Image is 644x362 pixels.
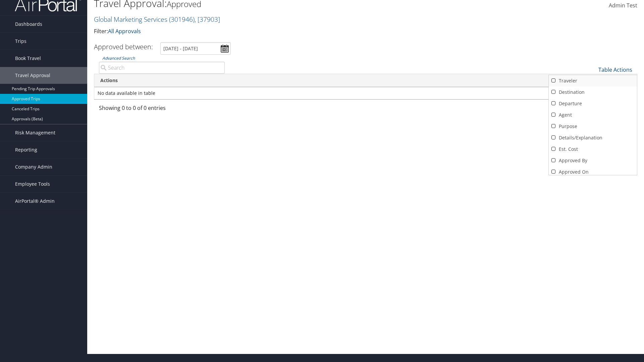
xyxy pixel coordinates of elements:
[549,155,637,166] a: Approved By
[549,109,637,121] a: Agent
[15,67,50,84] span: Travel Approval
[15,124,55,141] span: Risk Management
[549,98,637,109] a: Departure
[549,121,637,132] a: Purpose
[549,132,637,143] a: Details/Explanation
[15,16,42,33] span: Dashboards
[15,50,41,67] span: Book Travel
[549,75,637,86] a: Traveler
[549,166,637,178] a: Approved On
[15,141,37,158] span: Reporting
[549,86,637,98] a: Destination
[549,143,637,155] a: Est. Cost
[15,193,55,209] span: AirPortal® Admin
[15,176,50,192] span: Employee Tools
[15,159,52,175] span: Company Admin
[15,33,26,50] span: Trips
